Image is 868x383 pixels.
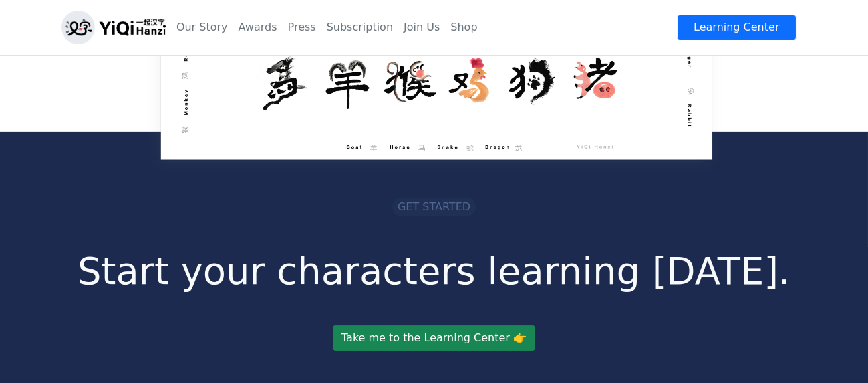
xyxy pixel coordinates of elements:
[233,14,283,41] a: Awards
[445,14,482,41] a: Shop
[333,325,535,351] a: Take me to the Learning Center 👉
[398,200,470,213] span: Get started
[677,15,796,40] a: Learning Center
[61,248,807,293] h2: Start your characters learning [DATE].
[398,14,445,41] a: Join Us
[171,14,233,41] a: Our Story
[61,11,166,44] img: logo_h.png
[283,14,321,41] a: Press
[321,14,398,41] a: Subscription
